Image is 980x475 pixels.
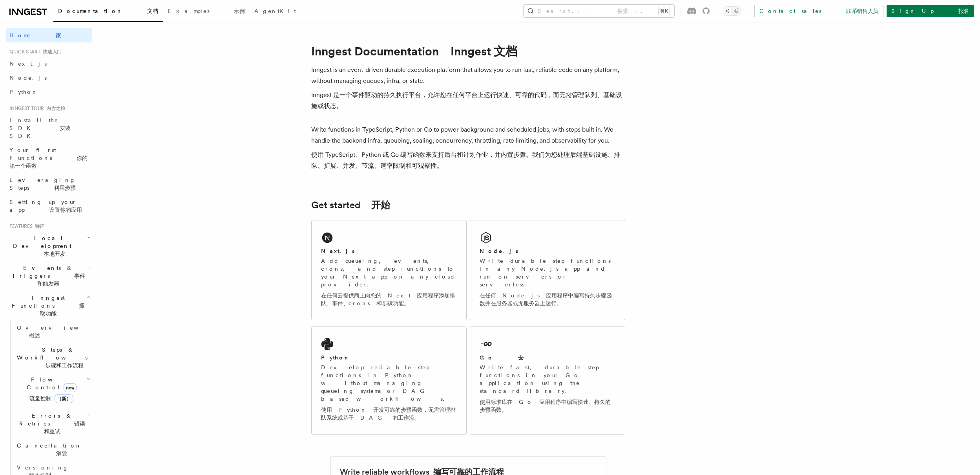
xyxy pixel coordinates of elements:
[9,177,76,191] span: Leveraging Steps
[14,346,100,369] span: Steps & Workflows
[254,8,296,14] span: AgentKit
[49,207,82,213] font: 设置你的应用
[311,124,625,174] p: Write functions in TypeScript, Python or Go to power background and scheduled jobs, with steps bu...
[480,354,524,361] h2: Go
[480,399,611,413] font: 使用标准库在 Go 应用程序中编写快速、持久的步骤函数。
[6,113,92,143] a: Install the SDK 安装 SDK
[524,5,674,17] button: Search... 搜索...⌘K
[311,220,467,320] a: Next.jsAdd queueing, events, crons, and step functions to your Next app on any cloud provider.在任何...
[321,257,457,310] p: Add queueing, events, crons, and step functions to your Next app on any cloud provider.
[311,200,390,211] a: Get started 开始
[147,8,158,14] font: 文档
[168,8,245,14] span: Examples
[958,8,969,14] font: 报名
[321,363,457,425] p: Develop reliable step functions in Python without managing queueing systems or DAG based workflows.
[480,247,518,255] h2: Node.js
[321,247,355,255] h2: Next.js
[14,442,94,457] span: Cancellation
[6,105,65,112] span: Inngest tour
[58,8,158,14] span: Documentation
[250,2,301,21] a: AgentKit
[6,231,92,261] button: Local Development 本地开发
[6,143,92,173] a: Your first Functions 你的第一个函数
[480,257,615,310] p: Write durable step functions in any Node.js app and run on servers or serverless.
[234,8,245,14] font: 示例
[9,89,38,95] span: Python
[56,32,61,39] font: 家
[451,44,517,58] font: Inngest 文档
[754,5,883,17] a: Contact sales 联系销售人员
[6,294,87,317] span: Inngest Functions
[55,394,73,403] span: （新）
[6,49,62,55] span: Quick start
[6,28,92,42] a: Home 家
[56,450,67,457] font: 消除
[518,354,524,361] font: 去
[14,409,92,438] button: Errors & Retries 错误和重试
[6,85,92,99] a: Python
[6,223,44,229] span: Features
[311,326,467,435] a: PythonDevelop reliable step functions in Python without managing queueing systems or DAG based wo...
[29,332,40,339] font: 概述
[6,71,92,85] a: Node.js
[321,407,456,421] font: 使用 Python 开发可靠的步骤函数，无需管理排队系统或基于 DAG 的工作流。
[29,395,73,402] font: 流量控制
[887,5,974,17] a: Sign Up 报名
[14,343,92,372] button: Steps & Workflows 步骤和工作流程
[9,117,71,139] span: Install the SDK
[64,383,77,392] span: new
[321,354,350,361] h2: Python
[6,234,87,258] span: Local Development
[311,151,620,169] font: 使用 TypeScript、Python 或 Go 编写函数来支持后台和计划作业，并内置步骤。我们为您处理后端基础设施、排队、扩展、并发、节流、速率限制和可观察性。
[311,44,625,58] h1: Inngest Documentation
[9,75,47,81] span: Node.js
[163,2,250,21] a: Examples 示例
[9,199,82,213] span: Setting up your app
[14,376,86,405] span: Flow Control
[659,7,670,15] kbd: ⌘K
[14,321,92,343] a: Overview 概述
[480,363,615,417] p: Write fast, durable step functions in your Go application using the standard library.
[311,91,622,110] font: Inngest 是一个事件驱动的持久执行平台，允许您在任何平台上运行快速、可靠的代码，而无需管理队列、基础设施或状态。
[6,173,92,195] a: Leveraging Steps 利用步骤
[9,147,88,169] span: Your first Functions
[14,412,87,435] span: Errors & Retries
[617,8,647,14] font: 搜索...
[14,372,92,409] button: Flow Controlnew流量控制（新）
[35,224,44,229] font: 特征
[470,326,625,435] a: Go 去Write fast, durable step functions in your Go application using the standard library.使用标准库在 G...
[43,49,62,55] font: 快速入门
[17,325,110,339] span: Overview
[723,6,741,16] button: Toggle dark mode
[46,106,65,111] font: 内含之旅
[846,8,878,14] font: 联系销售人员
[6,195,92,217] a: Setting up your app 设置你的应用
[6,291,92,321] button: Inngest Functions 摄取功能
[470,220,625,320] a: Node.jsWrite durable step functions in any Node.js app and run on servers or serverless.在任何 Node....
[371,199,390,211] font: 开始
[6,261,92,291] button: Events & Triggers 事件和触发器
[9,31,61,39] span: Home
[53,2,163,22] a: Documentation 文档
[480,292,612,306] font: 在任何 Node.js 应用程序中编写持久步骤函数并在服务器或无服务器上运行。
[9,61,47,67] span: Next.js
[44,251,66,257] font: 本地开发
[54,185,76,191] font: 利用步骤
[311,64,625,115] p: Inngest is an event-driven durable execution platform that allows you to run fast, reliable code ...
[321,292,455,306] font: 在任何云提供商上向您的 Next 应用程序添加排队、事件、crons 和步骤功能。
[6,57,92,71] a: Next.js
[6,264,88,288] span: Events & Triggers
[45,362,84,369] font: 步骤和工作流程
[14,438,92,460] button: Cancellation 消除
